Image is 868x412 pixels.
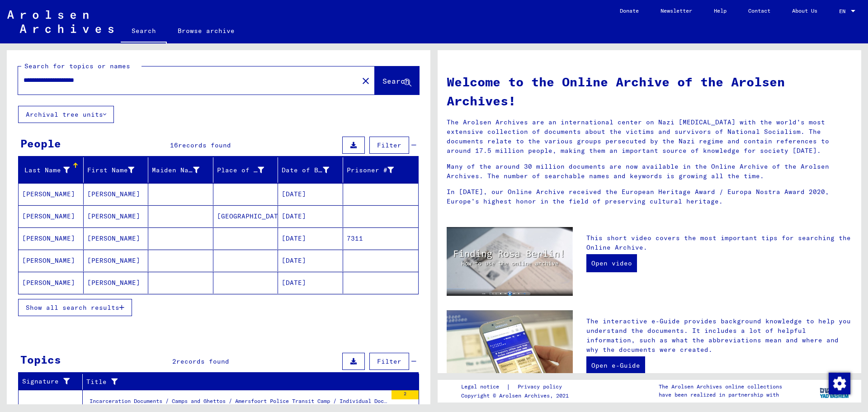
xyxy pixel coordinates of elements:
[86,374,408,389] div: Title
[87,163,148,177] div: First Name
[84,250,149,271] mat-cell: [PERSON_NAME]
[84,272,149,294] mat-cell: [PERSON_NAME]
[7,10,113,33] img: Arolsen_neg.svg
[510,382,573,392] a: Privacy policy
[167,20,245,42] a: Browse archive
[121,20,167,43] a: Search
[19,227,84,249] mat-cell: [PERSON_NAME]
[357,71,375,90] button: Clear
[19,157,84,183] mat-header-cell: Last Name
[217,163,278,177] div: Place of Birth
[282,166,329,175] div: Date of Birth
[20,351,61,368] div: Topics
[213,157,278,183] mat-header-cell: Place of Birth
[586,317,852,355] p: The interactive e-Guide provides background knowledge to help you understand the documents. It in...
[178,141,231,149] span: records found
[360,76,371,86] mat-icon: close
[447,72,852,110] h1: Welcome to the Online Archive of the Arolsen Archives!
[20,135,61,152] div: People
[84,157,149,183] mat-header-cell: First Name
[375,66,419,95] button: Search
[829,373,850,394] img: Change consent
[152,166,199,175] div: Maiden Name
[282,163,343,177] div: Date of Birth
[392,390,419,399] div: 2
[22,377,71,386] div: Signature
[343,157,419,183] mat-header-cell: Prisoner #
[447,187,852,206] p: In [DATE], our Online Archive received the European Heritage Award / Europa Nostra Award 2020, Eu...
[19,183,84,205] mat-cell: [PERSON_NAME]
[19,205,84,227] mat-cell: [PERSON_NAME]
[278,205,343,227] mat-cell: [DATE]
[278,250,343,271] mat-cell: [DATE]
[369,137,409,154] button: Filter
[172,357,176,365] span: 2
[18,106,114,123] button: Archival tree units
[586,233,852,252] p: This short video covers the most important tips for searching the Online Archive.
[278,272,343,294] mat-cell: [DATE]
[447,310,573,394] img: eguide.jpg
[278,227,343,249] mat-cell: [DATE]
[84,183,149,205] mat-cell: [PERSON_NAME]
[90,397,387,410] div: Incarceration Documents / Camps and Ghettos / Amersfoort Police Transit Camp / Individual Documen...
[461,382,573,392] div: |
[18,299,132,316] button: Show all search results
[659,391,782,399] p: have been realized in partnership with
[87,166,135,175] div: First Name
[382,76,410,85] span: Search
[278,183,343,205] mat-cell: [DATE]
[22,166,70,175] div: Last Name
[447,162,852,181] p: Many of the around 30 million documents are now available in the Online Archive of the Arolsen Ar...
[377,141,401,149] span: Filter
[586,254,637,272] a: Open video
[213,205,278,227] mat-cell: [GEOGRAPHIC_DATA]
[659,383,782,391] p: The Arolsen Archives online collections
[461,392,573,400] p: Copyright © Arolsen Archives, 2021
[170,141,178,149] span: 16
[24,62,130,70] mat-label: Search for topics or names
[447,227,573,296] img: video.jpg
[377,357,401,365] span: Filter
[19,272,84,294] mat-cell: [PERSON_NAME]
[343,227,419,249] mat-cell: 7311
[217,166,264,175] div: Place of Birth
[586,356,645,374] a: Open e-Guide
[818,379,852,402] img: yv_logo.png
[839,8,849,14] span: EN
[347,166,394,175] div: Prisoner #
[86,377,396,387] div: Title
[278,157,343,183] mat-header-cell: Date of Birth
[461,382,506,392] a: Legal notice
[148,157,213,183] mat-header-cell: Maiden Name
[447,118,852,156] p: The Arolsen Archives are an international center on Nazi [MEDICAL_DATA] with the world’s most ext...
[152,163,213,177] div: Maiden Name
[22,374,82,389] div: Signature
[19,250,84,271] mat-cell: [PERSON_NAME]
[176,357,229,365] span: records found
[347,163,408,177] div: Prisoner #
[369,353,409,370] button: Filter
[84,205,149,227] mat-cell: [PERSON_NAME]
[26,303,119,312] span: Show all search results
[22,163,83,177] div: Last Name
[84,227,149,249] mat-cell: [PERSON_NAME]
